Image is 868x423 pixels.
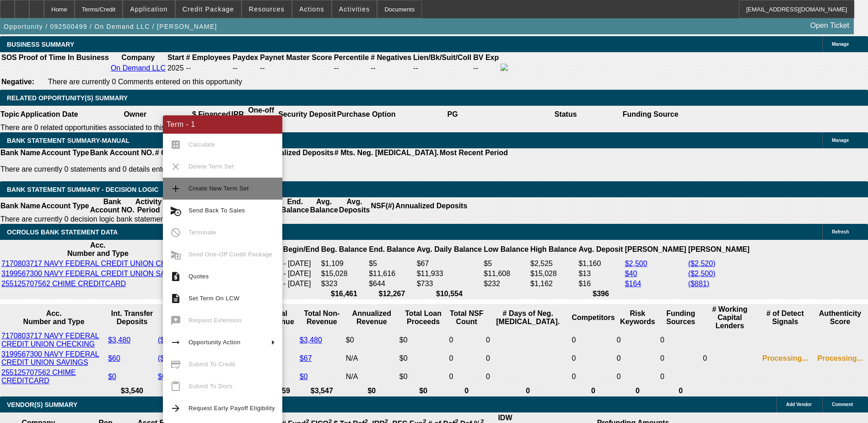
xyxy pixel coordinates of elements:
span: Set Term On LCW [189,295,239,302]
b: # Negatives [371,54,411,61]
div: Term - 1 [163,115,282,134]
th: Avg. Deposits [339,197,371,215]
div: $0 [346,336,398,344]
td: -- [473,63,499,73]
td: $11,608 [483,269,529,278]
a: 7170803717 NAVY FEDERAL CREDIT UNION CHECKING [1,260,194,267]
td: $15,028 [321,269,367,278]
b: Paydex [232,54,258,61]
td: [DATE] - [DATE] [258,269,319,278]
div: Ocrolus is processing any Detect Signals (Document Tempering). Please wait a couple of minutes an... [759,354,812,363]
td: 0 [448,350,484,367]
td: $733 [416,279,483,288]
span: -- [186,64,191,72]
th: # Days of Neg. [MEDICAL_DATA]. [485,305,571,331]
b: Start [167,54,184,61]
span: BANK STATEMENT SUMMARY-MANUAL [7,137,129,144]
mat-icon: add [170,183,181,194]
mat-icon: cancel_schedule_send [170,205,181,216]
a: Open Ticket [807,18,853,33]
th: $3,540 [108,386,156,396]
a: $40 [625,270,637,277]
span: Application [130,5,167,13]
th: Purchase Option [336,106,396,123]
button: Credit Package [176,0,241,18]
b: # Employees [186,54,231,61]
a: $3,480 [108,336,130,344]
td: $11,616 [368,269,415,278]
p: There are currently 0 statements and 0 details entered on this opportunity [0,165,508,174]
span: Create New Term Set [189,185,249,192]
th: Bank Account NO. [90,197,135,215]
td: -- [232,63,259,73]
b: Processing... [817,354,863,363]
span: Manage [832,42,849,47]
td: $13 [578,269,623,278]
th: NSF(#) [370,197,395,215]
td: $11,933 [416,269,483,278]
th: Most Recent Period [439,148,508,157]
b: Company [121,54,155,61]
th: Security Deposit [278,106,336,123]
td: $5 [368,259,415,268]
td: $0 [399,350,448,367]
td: 0 [571,331,615,349]
th: Total Loan Proceeds [399,305,448,331]
th: Funding Sources [660,305,701,331]
th: 0 [448,386,484,396]
span: Bank Statement Summary - Decision Logic [7,186,159,193]
th: Low Balance [483,241,529,258]
a: ($3,480) [158,354,185,362]
td: 0 [485,368,571,385]
span: Resources [249,5,285,13]
a: $60 [108,354,120,362]
div: -- [260,64,332,72]
div: -- [371,64,411,72]
span: Opportunity Action [189,339,241,346]
a: $0 [300,373,308,380]
th: Annualized Deposits [395,197,468,215]
th: [PERSON_NAME] [688,241,750,258]
td: $232 [483,279,529,288]
td: $0 [399,368,448,385]
th: Int. Transfer Deposits [108,305,156,331]
th: $16,461 [321,289,367,298]
b: Percentile [334,54,369,61]
span: Credit Package [183,5,234,13]
span: Request Early Payoff Eligibility [189,405,275,412]
th: $0 [345,386,398,396]
div: -- [334,64,369,72]
a: 255125707562 CHIME CREDITCARD [1,280,126,287]
th: Annualized Revenue [345,305,398,331]
span: Refresh [832,229,849,234]
a: ($2,500) [688,270,716,277]
th: $ Financed [192,106,231,123]
div: Ocrolus is processing the Authenticity Score (Document Tempering). Please wait a couple of minute... [814,354,867,363]
span: VENDOR(S) SUMMARY [7,401,77,408]
th: # Mts. Neg. [MEDICAL_DATA]. [334,148,439,157]
th: Acc. Number and Type [1,305,107,331]
td: $0 [399,331,448,349]
th: Avg. Deposit [578,241,623,258]
th: Account Type [41,197,90,215]
td: $644 [368,279,415,288]
mat-icon: arrow_forward [170,403,181,414]
th: Status [509,106,622,123]
th: Bank Account NO. [90,148,155,157]
td: $15,028 [530,269,577,278]
a: $67 [300,354,312,362]
span: Comment [832,402,853,407]
th: Annualized Deposits [261,148,334,157]
span: OCROLUS BANK STATEMENT DATA [7,228,118,236]
th: $10,554 [416,289,483,298]
th: Period Begin/End [258,241,319,258]
button: Application [123,0,174,18]
td: -- [413,63,472,73]
a: On Demand LLC [111,64,166,72]
a: $164 [625,280,642,287]
b: Negative: [1,78,34,86]
mat-icon: description [170,293,181,304]
a: $0 [108,373,116,380]
th: End. Balance [280,197,309,215]
th: 0 [660,386,701,396]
